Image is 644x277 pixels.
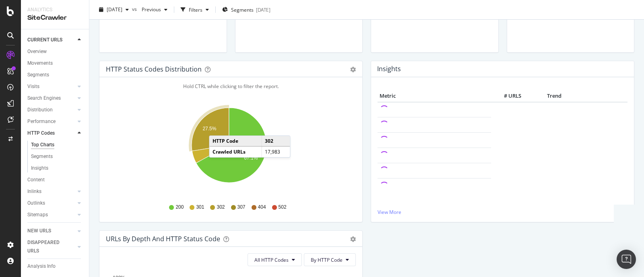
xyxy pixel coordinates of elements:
button: Segments[DATE] [219,3,274,16]
div: Content [27,176,45,184]
div: Outlinks [27,199,45,207]
span: 307 [237,204,246,211]
button: By HTTP Code [304,253,356,266]
span: 2025 Oct. 5th [107,6,122,13]
div: Visits [27,82,39,91]
div: SiteCrawler [27,13,83,23]
div: Performance [27,117,56,126]
h4: Insights [377,64,401,74]
div: Distribution [27,106,53,114]
div: NEW URLS [27,227,51,235]
div: Insights [31,164,48,172]
span: Segments [231,6,254,13]
div: Search Engines [27,94,61,103]
th: # URLS [491,90,523,102]
div: Sitemaps [27,211,48,219]
span: 502 [279,204,287,211]
a: Insights [31,164,83,172]
a: Sitemaps [27,211,75,219]
a: Outlinks [27,199,75,207]
span: Previous [138,6,161,13]
button: All HTTP Codes [248,253,302,266]
svg: A chart. [106,103,352,196]
a: Top Charts [31,141,83,149]
td: 302 [262,136,290,146]
button: [DATE] [96,3,132,16]
span: vs [132,5,138,12]
a: Search Engines [27,94,75,103]
div: Analytics [27,6,83,13]
div: HTTP Status Codes Distribution [106,65,202,73]
a: Performance [27,117,75,126]
a: View More [378,209,627,215]
td: 17,983 [262,146,290,157]
div: Segments [27,71,49,79]
div: Inlinks [27,187,41,196]
div: Open Intercom Messenger [617,250,636,269]
a: DISAPPEARED URLS [27,238,75,255]
a: Overview [27,47,83,56]
td: Crawled URLs [210,146,262,157]
button: Filters [178,3,212,16]
div: DISAPPEARED URLS [27,238,68,255]
a: Distribution [27,106,75,114]
a: Movements [27,59,83,68]
th: Metric [378,90,491,102]
th: Trend [523,90,585,102]
div: gear [350,67,356,72]
a: HTTP Codes [27,129,75,137]
text: 27.5% [202,126,216,131]
div: Top Charts [31,141,54,149]
div: HTTP Codes [27,129,55,137]
div: gear [350,236,356,242]
a: Segments [31,152,83,161]
span: By HTTP Code [311,256,343,263]
a: Analysis Info [27,262,83,271]
button: Previous [138,3,171,16]
div: Filters [189,6,202,13]
div: Overview [27,47,47,56]
div: Analysis Info [27,262,56,271]
a: Visits [27,82,75,91]
span: All HTTP Codes [254,256,289,263]
a: NEW URLS [27,227,75,235]
a: Segments [27,71,83,79]
div: [DATE] [256,6,270,13]
span: 200 [175,204,184,211]
div: Movements [27,59,53,68]
a: Inlinks [27,187,75,196]
div: URLs by Depth and HTTP Status Code [106,235,220,243]
td: HTTP Code [210,136,262,146]
a: CURRENT URLS [27,36,75,44]
span: 302 [217,204,225,211]
text: 67.1% [244,156,258,161]
span: 301 [196,204,204,211]
div: CURRENT URLS [27,36,62,44]
span: 404 [258,204,266,211]
div: Segments [31,152,53,161]
a: Content [27,176,83,184]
